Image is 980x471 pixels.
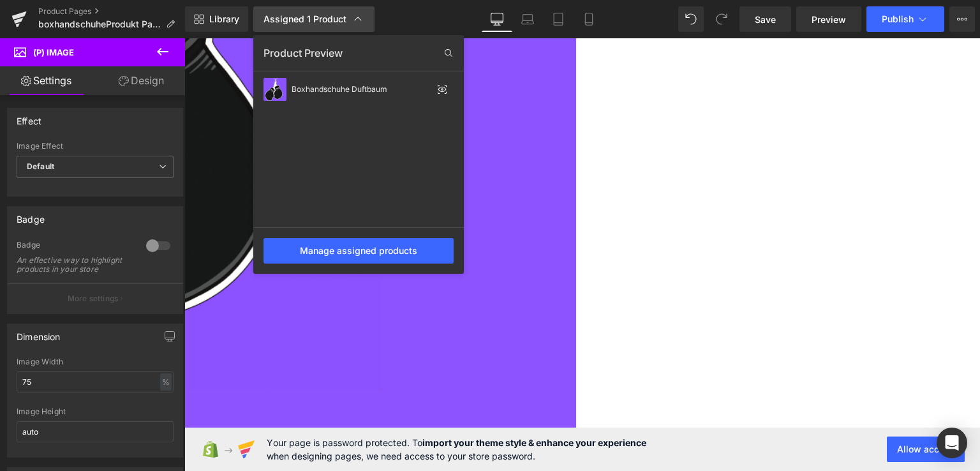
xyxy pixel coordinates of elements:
[17,256,131,274] div: An effective way to highlight products in your store
[17,371,174,392] input: auto
[8,283,182,313] button: More settings
[33,47,74,57] span: (P) Image
[95,66,188,95] a: Design
[292,85,432,94] div: Boxhandschuhe Duftbaum
[17,108,41,126] div: Effect
[17,142,174,151] div: Image Effect
[949,6,975,32] button: More
[253,43,464,63] div: Product Preview
[17,421,174,442] input: auto
[422,437,646,448] strong: import your theme style & enhance your experience
[866,6,944,32] button: Publish
[38,6,185,17] a: Product Pages
[185,6,248,32] a: New Library
[17,357,174,366] div: Image Width
[678,6,704,32] button: Undo
[574,6,604,32] a: Mobile
[796,6,861,32] a: Preview
[755,13,776,26] span: Save
[209,13,239,25] span: Library
[887,437,965,462] button: Allow access
[512,6,543,32] a: Laptop
[264,13,364,26] div: Assigned 1 Product
[160,373,172,391] div: %
[17,407,174,416] div: Image Height
[68,293,119,304] p: More settings
[267,436,646,463] span: Your page is password protected. To when designing pages, we need access to your store password.
[17,240,133,253] div: Badge
[27,161,54,171] b: Default
[882,14,914,24] span: Publish
[812,13,846,26] span: Preview
[17,324,61,342] div: Dimension
[264,238,454,264] div: Manage assigned products
[38,19,161,29] span: boxhandschuheProdukt Page
[709,6,734,32] button: Redo
[937,428,967,458] div: Open Intercom Messenger
[482,6,512,32] a: Desktop
[17,207,45,225] div: Badge
[543,6,574,32] a: Tablet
